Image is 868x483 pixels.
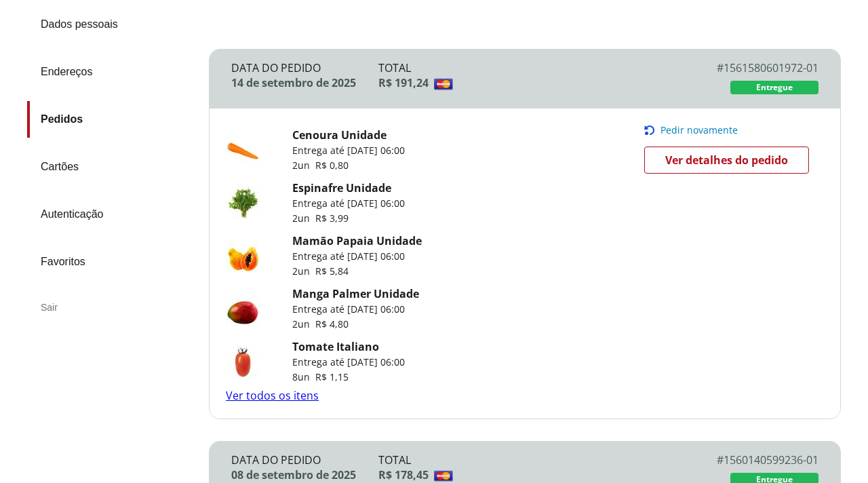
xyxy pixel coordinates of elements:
[672,60,819,75] div: # 1561580601972-01
[292,197,405,210] p: Entrega até [DATE] 06:00
[231,467,378,482] div: 08 de setembro de 2025
[660,125,738,136] span: Pedir novamente
[27,101,198,138] a: Pedidos
[292,212,315,225] span: 2 un
[27,291,198,324] div: Sair
[226,345,260,379] img: Tomate Italiano
[644,147,809,174] a: Ver detalhes do pedido
[315,159,349,172] span: R$ 0,80
[226,133,260,167] img: Cenoura Unidade
[292,370,315,383] span: 8 un
[292,128,387,142] a: Cenoura Unidade
[226,239,260,273] img: Mamão Papaia Unidade
[27,6,198,43] a: Dados pessoais
[292,159,315,172] span: 2 un
[292,317,315,330] span: 2 un
[226,186,260,220] img: Espinafre Unidade
[315,265,349,277] span: R$ 5,84
[292,355,405,369] p: Entrega até [DATE] 06:00
[665,150,788,170] span: Ver detalhes do pedido
[226,388,319,403] a: Ver todos os itens
[292,286,419,301] a: Manga Palmer Unidade
[315,317,349,330] span: R$ 4,80
[231,452,378,467] div: Data do Pedido
[378,452,672,467] div: Total
[27,149,198,185] a: Cartões
[292,303,419,316] p: Entrega até [DATE] 06:00
[231,60,378,75] div: Data do Pedido
[315,212,349,225] span: R$ 3,99
[378,467,672,482] div: R$ 178,45
[292,144,405,157] p: Entrega até [DATE] 06:00
[756,82,793,93] span: Entregue
[27,54,198,90] a: Endereços
[292,265,315,277] span: 2 un
[27,196,198,233] a: Autenticação
[292,250,422,263] p: Entrega até [DATE] 06:00
[226,292,260,326] img: Manga Palmer Unidade
[292,339,379,354] a: Tomate Italiano
[378,60,672,75] div: Total
[27,244,198,280] a: Favoritos
[315,370,349,383] span: R$ 1,15
[292,233,422,248] a: Mamão Papaia Unidade
[378,75,672,90] div: R$ 191,24
[231,75,378,90] div: 14 de setembro de 2025
[672,452,819,467] div: # 1560140599236-01
[292,180,391,195] a: Espinafre Unidade
[644,125,818,136] button: Pedir novamente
